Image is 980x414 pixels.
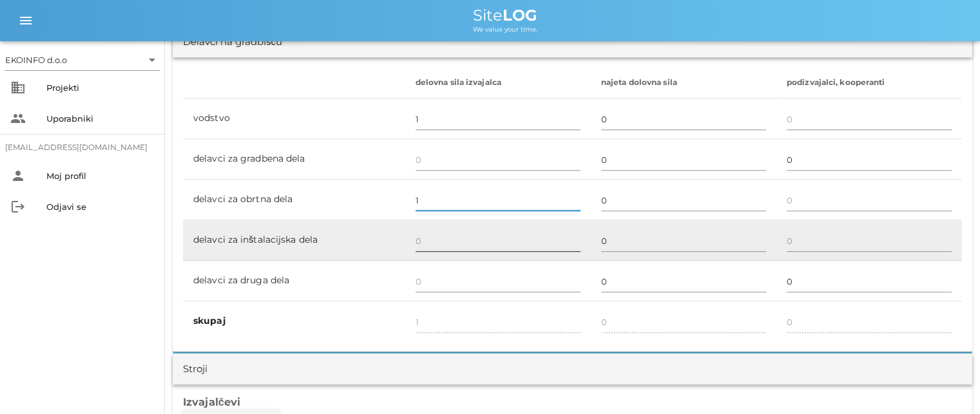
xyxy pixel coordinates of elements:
[183,362,207,377] div: Stroji
[405,68,591,99] th: delovna sila izvajalca
[416,109,581,129] input: 0
[183,261,405,301] td: delavci za druga dela
[144,52,160,68] i: arrow_drop_down
[503,6,537,24] b: LOG
[183,395,962,409] h3: Izvajalčevi
[787,109,952,129] input: 0
[46,82,155,93] div: Projekti
[183,220,405,261] td: delavci za inštalacijska dela
[601,231,766,251] input: 0
[183,180,405,220] td: delavci za obrtna dela
[416,190,581,211] input: 0
[5,54,67,66] div: EKOINFO d.o.o
[787,231,952,251] input: 0
[601,190,766,211] input: 0
[473,25,537,33] span: We value your time.
[46,171,155,181] div: Moj profil
[18,13,34,28] i: menu
[916,352,980,414] div: Pripomoček za klepet
[416,231,581,251] input: 0
[10,168,26,183] i: person
[46,113,155,124] div: Uporabniki
[46,202,155,212] div: Odjavi se
[787,271,952,292] input: 0
[183,35,282,50] div: Delavci na gradbišču
[601,149,766,170] input: 0
[183,139,405,180] td: delavci za gradbena dela
[10,80,26,95] i: business
[10,111,26,126] i: people
[416,271,581,292] input: 0
[183,99,405,139] td: vodstvo
[916,352,980,414] iframe: Chat Widget
[416,149,581,170] input: 0
[473,6,537,24] span: Site
[10,199,26,214] i: logout
[776,68,962,99] th: podizvajalci, kooperanti
[5,50,160,70] div: EKOINFO d.o.o
[591,68,776,99] th: najeta dolovna sila
[787,149,952,170] input: 0
[787,190,952,211] input: 0
[601,271,766,292] input: 0
[193,315,226,326] b: skupaj
[601,109,766,129] input: 0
